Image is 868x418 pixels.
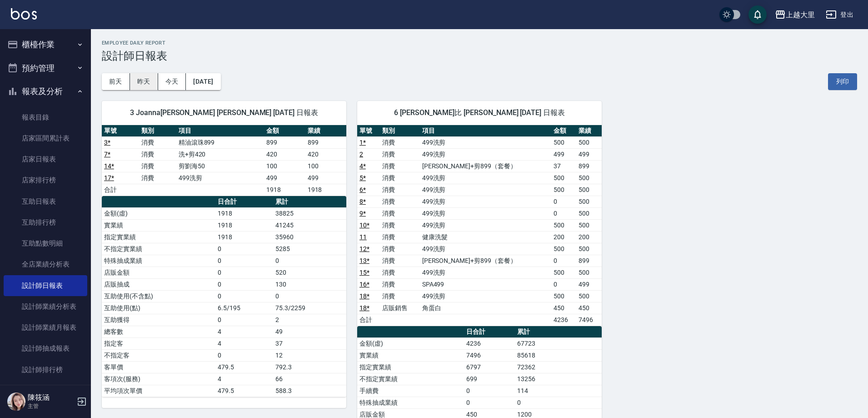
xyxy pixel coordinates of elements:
td: 479.5 [215,361,273,373]
td: 消費 [380,290,419,302]
td: 消費 [380,207,419,219]
th: 項目 [176,125,264,137]
td: 85618 [515,349,602,361]
td: 2 [273,314,346,326]
td: 792.3 [273,361,346,373]
td: 0 [215,267,273,278]
a: 設計師業績月報表 [4,317,87,338]
td: 49 [273,326,346,337]
td: 消費 [380,184,419,196]
th: 業績 [576,125,602,137]
h5: 陳筱涵 [28,393,74,402]
table: a dense table [357,125,602,326]
button: 預約管理 [4,56,87,80]
td: 特殊抽成業績 [357,397,464,408]
a: 互助點數明細 [4,233,87,254]
a: 設計師業績分析表 [4,296,87,317]
a: 11 [359,233,367,241]
td: 500 [576,207,602,219]
td: 499洗剪 [420,196,551,207]
td: 899 [264,136,305,148]
img: Logo [11,8,37,20]
th: 項目 [420,125,551,137]
td: 消費 [139,148,176,160]
td: 520 [273,267,346,278]
a: 設計師抽成報表 [4,338,87,359]
a: 店家排行榜 [4,170,87,191]
button: 報表及分析 [4,80,87,103]
td: 75.3/2259 [273,302,346,314]
a: 設計師日報表 [4,275,87,296]
td: 500 [576,172,602,184]
h3: 設計師日報表 [102,50,857,62]
td: 消費 [139,136,176,148]
td: 499 [576,148,602,160]
td: 互助獲得 [102,314,215,326]
button: 列印 [828,73,857,90]
td: 不指定實業績 [102,243,215,255]
td: 66 [273,373,346,385]
td: 特殊抽成業績 [102,255,215,267]
td: 500 [576,184,602,196]
td: 500 [576,290,602,302]
td: 499洗剪 [420,136,551,148]
td: 13256 [515,373,602,385]
button: 櫃檯作業 [4,33,87,56]
td: 500 [551,184,577,196]
th: 業績 [305,125,346,137]
td: 450 [551,302,577,314]
td: 角蛋白 [420,302,551,314]
td: 4236 [551,314,577,326]
td: 店販抽成 [102,278,215,290]
td: 4 [215,326,273,337]
td: 499洗剪 [420,148,551,160]
td: 67723 [515,337,602,349]
td: 0 [551,255,577,267]
td: 消費 [380,148,419,160]
td: 200 [576,231,602,243]
p: 主管 [28,402,74,410]
a: 2 [359,151,363,158]
td: 420 [305,148,346,160]
th: 累計 [273,196,346,208]
td: 1918 [215,207,273,219]
td: 499 [576,278,602,290]
button: 前天 [102,73,130,90]
td: 0 [215,255,273,267]
th: 類別 [380,125,419,137]
td: 總客數 [102,326,215,337]
td: 500 [576,267,602,278]
a: 設計師排行榜 [4,359,87,380]
td: 5285 [273,243,346,255]
td: 0 [215,314,273,326]
td: 450 [576,302,602,314]
button: save [748,5,767,24]
td: 500 [551,290,577,302]
td: 實業績 [102,219,215,231]
th: 單號 [102,125,139,137]
img: Person [7,393,25,411]
a: 商品銷售排行榜 [4,380,87,401]
td: 1918 [305,184,346,196]
td: 客項次(服務) [102,373,215,385]
td: 72362 [515,361,602,373]
td: 消費 [380,172,419,184]
table: a dense table [102,196,346,397]
td: 0 [215,243,273,255]
td: 699 [464,373,515,385]
td: 499洗剪 [176,172,264,184]
td: [PERSON_NAME]+剪899（套餐） [420,255,551,267]
td: 499洗剪 [420,207,551,219]
td: 金額(虛) [357,337,464,349]
td: 0 [551,196,577,207]
td: [PERSON_NAME]+剪899（套餐） [420,160,551,172]
td: 500 [551,243,577,255]
td: 0 [464,397,515,408]
td: 消費 [139,172,176,184]
td: 指定實業績 [102,231,215,243]
td: 精油滾珠899 [176,136,264,148]
div: 上越大里 [786,9,815,20]
td: 0 [551,278,577,290]
td: 1918 [215,219,273,231]
td: 500 [576,196,602,207]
